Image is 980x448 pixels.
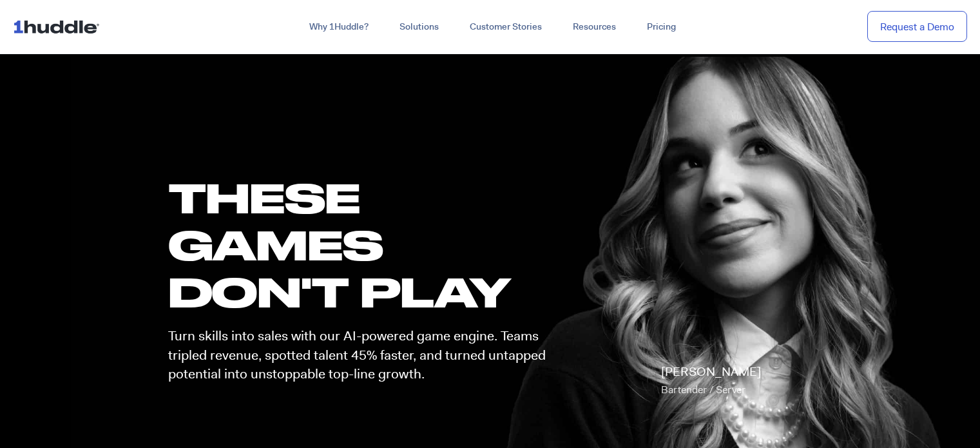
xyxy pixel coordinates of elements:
a: Customer Stories [454,15,557,39]
p: [PERSON_NAME] [661,363,761,399]
h1: these GAMES DON'T PLAY [168,174,557,316]
span: Bartender / Server [661,383,745,396]
a: Pricing [631,15,691,39]
a: Request a Demo [867,11,967,43]
a: Resources [557,15,631,39]
p: Turn skills into sales with our AI-powered game engine. Teams tripled revenue, spotted talent 45%... [168,327,557,384]
a: Why 1Huddle? [294,15,384,39]
a: Solutions [384,15,454,39]
img: ... [13,14,105,39]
